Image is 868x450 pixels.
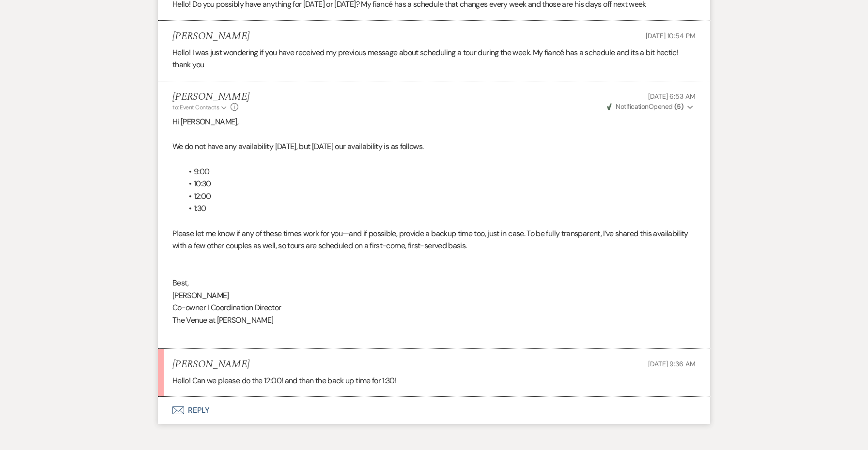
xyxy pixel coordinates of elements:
[182,178,696,190] li: 10:30
[605,102,696,112] button: NotificationOpened (5)
[616,102,648,111] span: Notification
[646,31,696,40] span: [DATE] 10:54 PM
[172,290,229,300] span: [PERSON_NAME]
[182,165,696,178] li: 9:00
[158,397,710,424] button: Reply
[172,116,696,128] p: Hi [PERSON_NAME],
[172,140,696,153] p: We do not have any availability [DATE], but [DATE] our availability is as follows.
[172,30,249,43] h5: [PERSON_NAME]
[172,46,696,71] p: Hello! I was just wondering if you have received my previous message about scheduling a tour duri...
[182,202,696,215] li: 1:30
[648,360,696,368] span: [DATE] 9:36 AM
[172,315,273,325] span: The Venue at [PERSON_NAME]
[172,359,249,371] h5: [PERSON_NAME]
[172,278,189,288] span: Best,
[648,92,696,101] span: [DATE] 6:53 AM
[172,228,688,251] span: Please let me know if any of these times work for you—and if possible, provide a backup time too,...
[674,102,683,111] strong: ( 5 )
[607,102,683,111] span: Opened
[172,103,228,112] button: to: Event Contacts
[172,91,249,103] h5: [PERSON_NAME]
[172,375,696,387] p: Hello! Can we please do the 12:00! and than the back up time for 1:30!
[172,302,281,313] span: Co-owner I Coordination Director
[172,104,219,111] span: to: Event Contacts
[182,190,696,203] li: 12:00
